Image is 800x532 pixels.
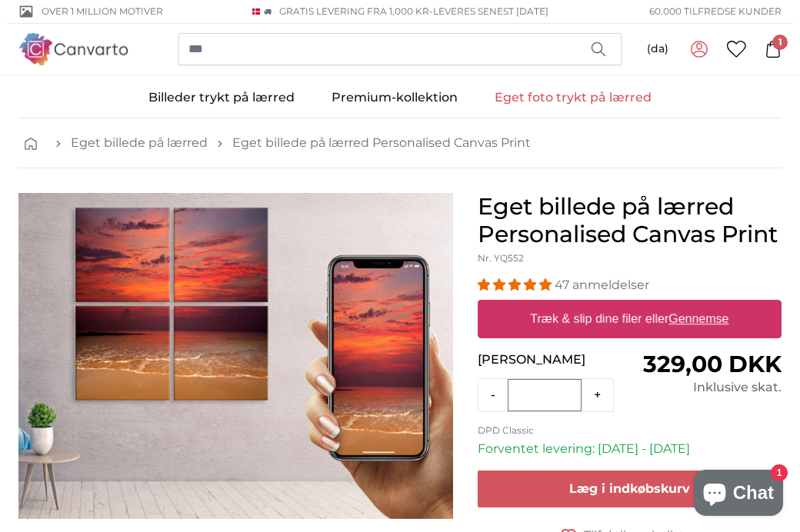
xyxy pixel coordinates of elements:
u: Gennemse [668,312,728,325]
div: Inklusive skat. [630,378,782,397]
a: Eget foto trykt på lærred [476,78,670,118]
a: Billeder trykt på lærred [130,78,313,118]
span: - [429,5,548,17]
p: [PERSON_NAME] [478,351,629,369]
label: Træk & slip dine filer eller [525,304,735,334]
span: Over 1 million motiver [42,5,163,18]
p: Forventet levering: [DATE] - [DATE] [478,440,782,458]
div: 1 of 1 [18,193,453,519]
span: GRATIS Levering fra 1,000 kr [279,5,429,17]
button: - [478,380,508,411]
inbox-online-store-chat: Shopify-webshopchat [689,470,788,520]
span: Leveres senest [DATE] [433,5,548,17]
button: Læg i indkøbskurv [478,470,782,507]
a: Eget billede på lærred [71,134,208,152]
button: + [582,380,613,411]
img: personalised-canvas-print [18,193,453,519]
span: 1 [772,35,788,50]
img: Danmark [252,8,260,15]
img: Canvarto [18,33,129,65]
span: 329,00 DKK [643,350,782,378]
a: Premium-kollektion [313,78,476,118]
span: 47 anmeldelser [555,278,649,292]
span: Nr. YQ552 [478,252,524,264]
span: 4.94 stars [478,278,555,292]
span: Læg i indkøbskurv [569,481,690,496]
a: Eget billede på lærred Personalised Canvas Print [232,134,531,152]
p: DPD Classic [478,424,782,437]
h1: Eget billede på lærred Personalised Canvas Print [478,193,782,248]
button: (da) [635,35,681,63]
span: 60.000 tilfredse kunder [649,5,782,18]
nav: breadcrumbs [18,118,782,168]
